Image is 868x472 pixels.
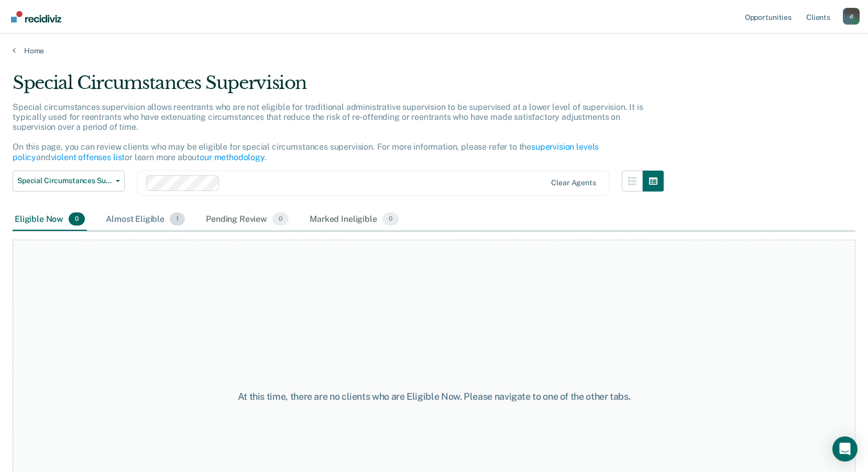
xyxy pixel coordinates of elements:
span: 0 [382,212,399,226]
span: Special Circumstances Supervision [17,176,112,185]
button: Profile dropdown button [843,8,860,25]
div: At this time, there are no clients who are Eligible Now. Please navigate to one of the other tabs. [224,391,645,402]
a: Home [13,46,855,55]
button: Special Circumstances Supervision [13,171,125,192]
span: 1 [170,212,185,226]
span: 0 [272,212,289,226]
a: our methodology [200,152,265,162]
div: Marked Ineligible0 [307,208,401,231]
a: violent offenses list [51,152,125,162]
p: Special circumstances supervision allows reentrants who are not eligible for traditional administ... [13,102,643,162]
div: Clear agents [551,178,596,187]
div: d [843,8,860,25]
div: Pending Review0 [204,208,291,231]
div: Eligible Now0 [13,208,87,231]
span: 0 [69,212,85,226]
div: Open Intercom Messenger [832,436,858,462]
div: Almost Eligible1 [104,208,187,231]
a: supervision levels policy [13,142,599,162]
img: Recidiviz [11,11,61,23]
div: Special Circumstances Supervision [13,72,664,102]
